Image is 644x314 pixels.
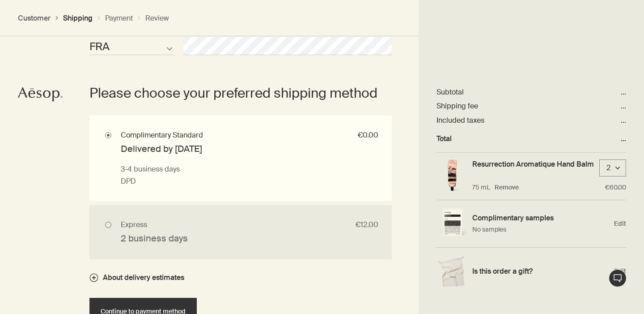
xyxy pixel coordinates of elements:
[614,219,626,228] span: Edit
[18,13,51,23] button: Customer
[472,267,610,276] h4: Is this order a gift?
[495,183,519,192] button: Remove
[436,248,626,295] div: Edit
[472,183,490,192] p: 75 mL
[103,273,184,282] span: About delivery estimates
[436,101,478,111] dt: Shipping fee
[89,273,184,282] button: About delivery estimates
[436,87,464,97] dt: Subtotal
[604,163,613,173] div: 2
[605,183,626,192] p: €60.00
[105,13,133,23] button: Payment
[436,159,468,193] img: Resurrection Aromatique Hand Balm in aluminium tube
[436,208,468,239] img: Single sample sachet
[436,134,452,143] dt: Total
[145,13,169,23] button: Review
[472,159,594,169] a: Resurrection Aromatique Hand Balm
[621,101,626,111] dd: ...
[436,256,468,287] img: Gift wrap example
[614,267,626,275] span: Edit
[621,116,626,125] dd: ...
[621,87,626,97] dd: ...
[609,269,627,287] button: Chat en direct
[621,134,626,143] dd: ...
[436,200,626,248] div: Edit
[472,213,610,223] h4: Complimentary samples
[436,116,484,125] dt: Included taxes
[63,13,93,23] button: Shipping
[89,84,378,102] h3: Please choose your preferred shipping method
[472,225,610,234] p: No samples
[183,37,392,55] input: Phone number
[89,37,174,55] select: Country code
